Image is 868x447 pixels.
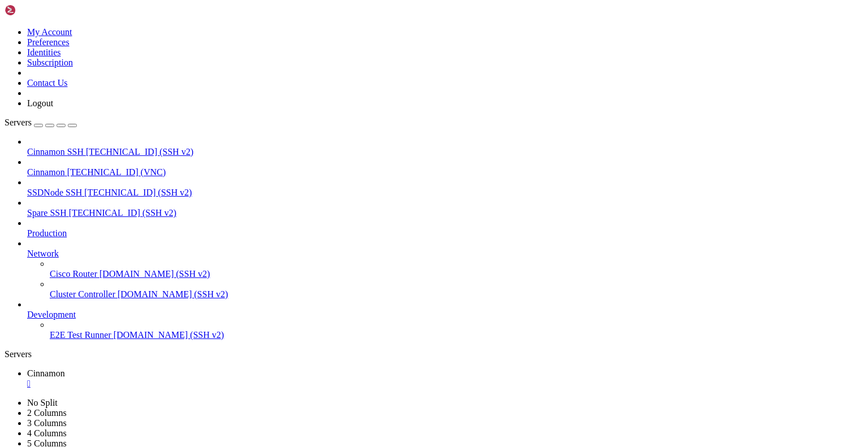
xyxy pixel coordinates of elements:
[27,208,67,218] span: Spare SSH
[27,398,58,407] a: No Split
[67,167,166,177] span: [TECHNICAL_ID] (VNC)
[50,259,863,279] li: Cisco Router [DOMAIN_NAME] (SSH v2)
[5,118,32,127] span: Servers
[69,208,176,218] span: [TECHNICAL_ID] (SSH v2)
[27,408,67,418] a: 2 Columns
[27,249,59,258] span: Network
[50,279,863,300] li: Cluster Controller [DOMAIN_NAME] (SSH v2)
[27,310,76,319] span: Development
[27,218,863,238] li: Production
[27,249,863,259] a: Network
[27,47,61,57] a: Identities
[27,368,65,378] span: Cinnamon
[27,167,863,177] a: Cinnamon [TECHNICAL_ID] (VNC)
[27,238,863,300] li: Network
[50,269,863,279] a: Cisco Router [DOMAIN_NAME] (SSH v2)
[27,78,68,88] a: Contact Us
[5,5,70,16] img: Shellngn
[50,330,863,340] a: E2E Test Runner [DOMAIN_NAME] (SSH v2)
[27,228,67,238] span: Production
[27,188,82,197] span: SSDNode SSH
[27,188,863,198] a: SSDNode SSH [TECHNICAL_ID] (SSH v2)
[27,147,84,157] span: Cinnamon SSH
[27,379,863,389] a: 
[27,167,65,177] span: Cinnamon
[50,269,97,279] span: Cisco Router
[27,418,67,428] a: 3 Columns
[27,27,72,37] a: My Account
[5,118,77,127] a: Servers
[84,188,192,197] span: [TECHNICAL_ID] (SSH v2)
[27,310,863,320] a: Development
[27,137,863,157] li: Cinnamon SSH [TECHNICAL_ID] (SSH v2)
[27,98,53,108] a: Logout
[27,198,863,218] li: Spare SSH [TECHNICAL_ID] (SSH v2)
[114,330,224,340] span: [DOMAIN_NAME] (SSH v2)
[86,147,193,157] span: [TECHNICAL_ID] (SSH v2)
[50,289,115,299] span: Cluster Controller
[5,349,863,359] div: Servers
[27,228,863,238] a: Production
[27,157,863,177] li: Cinnamon [TECHNICAL_ID] (VNC)
[27,58,73,67] a: Subscription
[99,269,210,279] span: [DOMAIN_NAME] (SSH v2)
[27,300,863,340] li: Development
[27,208,863,218] a: Spare SSH [TECHNICAL_ID] (SSH v2)
[118,289,228,299] span: [DOMAIN_NAME] (SSH v2)
[27,37,70,47] a: Preferences
[50,289,863,300] a: Cluster Controller [DOMAIN_NAME] (SSH v2)
[50,320,863,340] li: E2E Test Runner [DOMAIN_NAME] (SSH v2)
[50,330,111,340] span: E2E Test Runner
[27,428,67,438] a: 4 Columns
[27,147,863,157] a: Cinnamon SSH [TECHNICAL_ID] (SSH v2)
[27,368,863,389] a: Cinnamon
[27,177,863,198] li: SSDNode SSH [TECHNICAL_ID] (SSH v2)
